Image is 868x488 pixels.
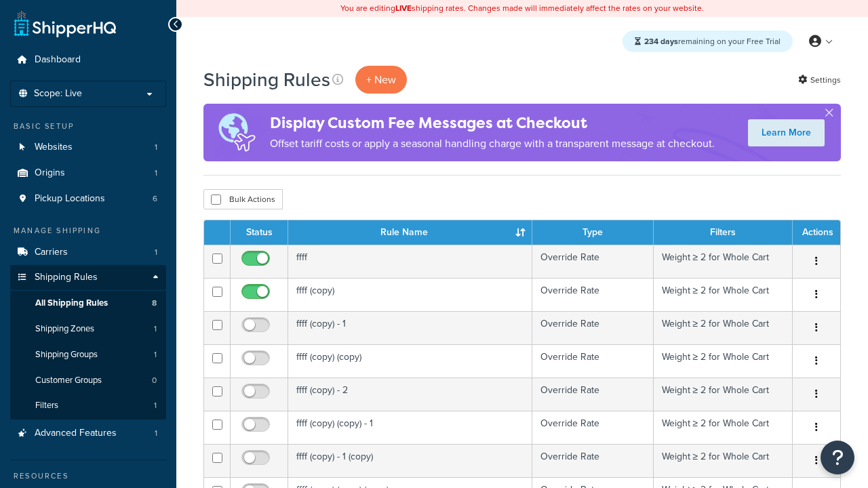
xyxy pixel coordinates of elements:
td: Weight ≥ 2 for Whole Cart [654,411,793,444]
b: LIVE [395,2,412,14]
li: Pickup Locations [10,186,166,211]
th: Actions [793,220,840,245]
div: remaining on your Free Trial [623,30,793,52]
span: All Shipping Rules [35,298,108,309]
span: 1 [155,142,157,153]
li: Shipping Zones [10,317,166,342]
td: Weight ≥ 2 for Whole Cart [654,311,793,344]
a: Learn More [748,119,825,146]
a: Filters 1 [10,393,166,418]
td: ffff (copy) - 2 [288,378,532,411]
a: Websites 1 [10,135,166,160]
td: ffff (copy) [288,278,532,311]
p: Offset tariff costs or apply a seasonal handling charge with a transparent message at checkout. [270,134,715,153]
span: 1 [155,428,157,439]
span: 6 [153,193,157,205]
td: Override Rate [532,245,653,278]
span: 1 [154,323,157,335]
td: Override Rate [532,311,653,344]
li: Origins [10,161,166,186]
div: Manage Shipping [10,225,166,237]
span: Pickup Locations [35,193,105,205]
button: Open Resource Center [821,441,854,474]
img: duties-banner-06bc72dcb5fe05cb3f9472aba00be2ae8eb53ab6f0d8bb03d382ba314ac3c341.png [203,104,270,161]
td: ffff (copy) - 1 [288,311,532,344]
span: Websites [35,142,73,153]
td: ffff (copy) - 1 (copy) [288,444,532,477]
span: 0 [152,375,157,386]
a: Carriers 1 [10,240,166,265]
td: Weight ≥ 2 for Whole Cart [654,344,793,378]
span: Shipping Groups [35,349,98,361]
li: Carriers [10,240,166,265]
li: Filters [10,393,166,418]
th: Type [532,220,653,245]
td: Override Rate [532,411,653,444]
strong: 234 days [644,35,678,47]
li: Advanced Features [10,421,166,446]
p: + New [355,66,407,94]
span: Shipping Zones [35,323,94,335]
a: Customer Groups 0 [10,368,166,393]
div: Basic Setup [10,121,166,132]
a: Shipping Groups 1 [10,342,166,367]
td: Override Rate [532,378,653,411]
span: 8 [152,298,157,309]
button: Bulk Actions [203,189,283,209]
td: ffff (copy) (copy) - 1 [288,411,532,444]
li: Websites [10,135,166,160]
th: Rule Name : activate to sort column ascending [288,220,532,245]
h4: Display Custom Fee Messages at Checkout [270,112,715,134]
span: Customer Groups [35,375,102,386]
li: All Shipping Rules [10,291,166,316]
span: Carriers [35,247,68,258]
a: Shipping Rules [10,265,166,290]
div: Resources [10,470,166,482]
li: Customer Groups [10,368,166,393]
td: Override Rate [532,444,653,477]
td: Weight ≥ 2 for Whole Cart [654,378,793,411]
li: Shipping Groups [10,342,166,367]
a: Shipping Zones 1 [10,317,166,342]
a: Dashboard [10,47,166,73]
td: Weight ≥ 2 for Whole Cart [654,278,793,311]
span: 1 [154,349,157,361]
span: Dashboard [35,54,81,66]
a: Origins 1 [10,161,166,186]
a: Pickup Locations 6 [10,186,166,211]
th: Filters [654,220,793,245]
a: All Shipping Rules 8 [10,291,166,316]
td: ffff (copy) (copy) [288,344,532,378]
span: Origins [35,167,65,179]
a: Advanced Features 1 [10,421,166,446]
span: 1 [155,247,157,258]
span: Shipping Rules [35,272,98,283]
td: Override Rate [532,278,653,311]
td: Weight ≥ 2 for Whole Cart [654,245,793,278]
span: Filters [35,400,58,411]
span: Advanced Features [35,428,117,439]
td: Weight ≥ 2 for Whole Cart [654,444,793,477]
span: 1 [154,400,157,411]
span: Scope: Live [34,88,82,100]
td: ffff [288,245,532,278]
h1: Shipping Rules [203,66,330,93]
a: Settings [798,70,841,89]
a: ShipperHQ Home [14,10,116,37]
td: Override Rate [532,344,653,378]
li: Shipping Rules [10,265,166,420]
span: 1 [155,167,157,179]
th: Status [231,220,288,245]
